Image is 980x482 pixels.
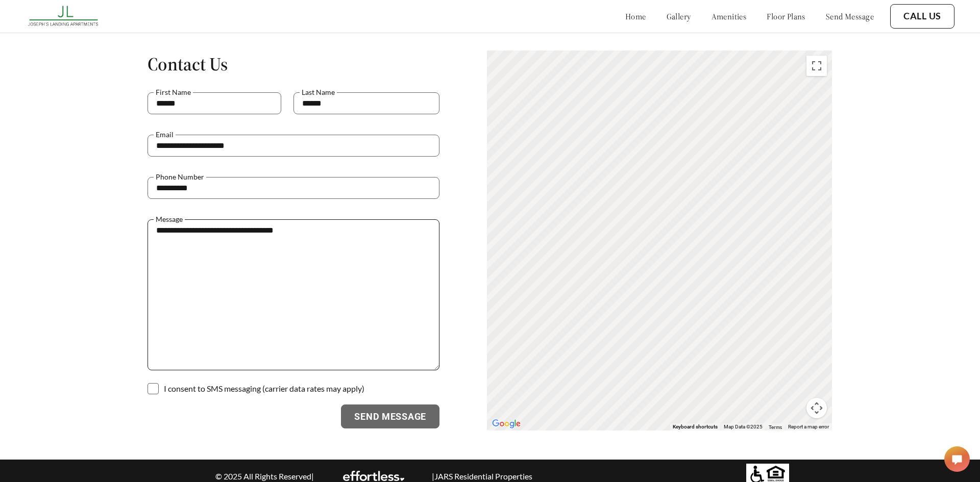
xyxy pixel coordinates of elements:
[724,424,763,429] span: Map Data ©2025
[428,471,536,481] p: | JARS Residential Properties
[148,53,439,75] h1: Contact Us
[625,11,646,21] a: home
[343,471,404,481] img: EA Logo
[826,11,874,21] a: send message
[341,404,439,429] button: Send Message
[489,417,523,430] a: Open this area in Google Maps (opens a new window)
[788,424,829,429] a: Report a map error
[489,417,523,430] img: Google
[806,398,827,418] button: Map camera controls
[903,11,941,22] a: Call Us
[210,471,319,481] p: © 2025 All Rights Reserved |
[26,3,103,30] img: josephs_landing_logo.png
[769,424,782,430] a: Terms (opens in new tab)
[667,11,691,21] a: gallery
[806,56,827,76] button: Toggle fullscreen view
[712,11,747,21] a: amenities
[767,11,805,21] a: floor plans
[673,423,718,430] button: Keyboard shortcuts
[890,4,954,29] button: Call Us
